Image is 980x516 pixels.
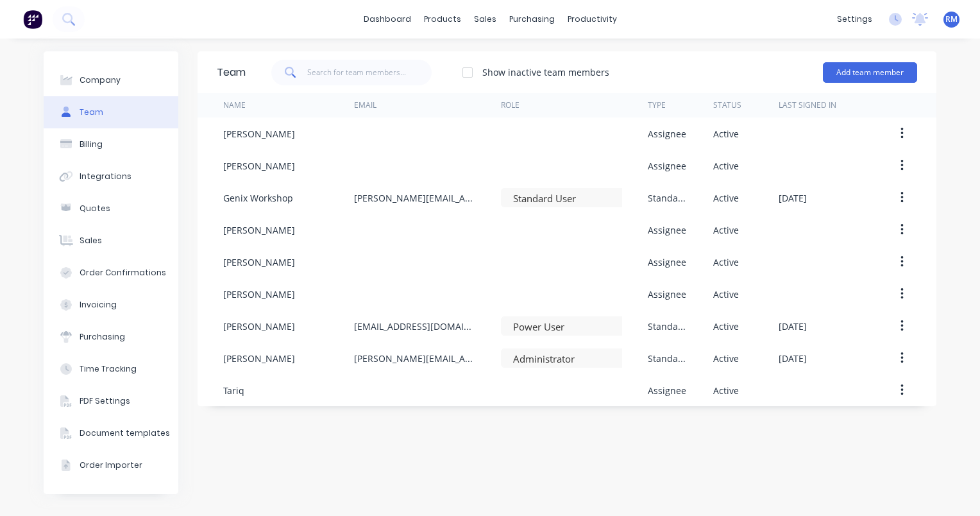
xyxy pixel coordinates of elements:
div: productivity [561,10,623,29]
div: [PERSON_NAME][EMAIL_ADDRESS][PERSON_NAME][DOMAIN_NAME] [354,191,475,205]
button: Add team member [823,62,917,83]
div: [DATE] [779,191,807,205]
button: Time Tracking [44,353,178,385]
div: [DATE] [779,352,807,365]
div: Billing [80,139,103,150]
div: Company [80,74,121,86]
div: [PERSON_NAME] [223,352,295,365]
div: Email [354,99,376,111]
div: Assignee [648,159,686,173]
div: Active [713,320,739,333]
div: Active [713,223,739,237]
img: Factory [23,10,42,29]
div: Assignee [648,288,686,301]
div: Assignee [648,255,686,269]
div: Tariq [223,384,244,397]
div: products [418,10,468,29]
button: Invoicing [44,289,178,321]
button: PDF Settings [44,385,178,417]
div: Role [501,99,520,111]
div: [EMAIL_ADDRESS][DOMAIN_NAME] [354,320,475,333]
div: [PERSON_NAME] [223,223,295,237]
div: Purchasing [80,331,125,343]
div: Active [713,159,739,173]
div: Active [713,255,739,269]
div: Integrations [80,171,131,182]
div: Sales [80,235,102,246]
div: Genix Workshop [223,191,293,205]
div: Time Tracking [80,363,137,375]
div: Order Confirmations [80,267,166,279]
div: Standard [648,191,688,205]
button: Document templates [44,417,178,449]
div: Quotes [80,203,110,214]
div: Team [217,65,246,80]
div: Assignee [648,127,686,141]
button: Sales [44,225,178,257]
button: Quotes [44,193,178,225]
div: Invoicing [80,299,117,311]
div: Active [713,352,739,365]
div: Assignee [648,223,686,237]
div: Active [713,127,739,141]
div: Type [648,99,666,111]
div: settings [831,10,879,29]
div: [PERSON_NAME] [223,159,295,173]
button: Team [44,96,178,128]
div: Active [713,191,739,205]
div: Active [713,288,739,301]
div: Name [223,99,246,111]
span: RM [945,13,958,25]
div: PDF Settings [80,395,130,407]
div: Standard [648,320,688,333]
div: [PERSON_NAME] [223,320,295,333]
div: Standard [648,352,688,365]
input: Search for team members... [307,60,432,85]
div: sales [468,10,503,29]
div: Order Importer [80,460,142,471]
div: Active [713,384,739,397]
div: Last signed in [779,99,836,111]
div: purchasing [503,10,561,29]
div: [PERSON_NAME] [223,255,295,269]
button: Billing [44,128,178,160]
button: Order Importer [44,449,178,481]
button: Integrations [44,160,178,193]
div: Show inactive team members [482,65,609,79]
iframe: Intercom live chat [936,472,967,503]
div: Status [713,99,741,111]
div: Document templates [80,427,170,439]
div: [PERSON_NAME][EMAIL_ADDRESS][DOMAIN_NAME] [354,352,475,365]
a: dashboard [357,10,418,29]
button: Purchasing [44,321,178,353]
button: Company [44,64,178,96]
div: Assignee [648,384,686,397]
div: [DATE] [779,320,807,333]
button: Order Confirmations [44,257,178,289]
div: Team [80,107,103,118]
div: [PERSON_NAME] [223,127,295,141]
div: [PERSON_NAME] [223,288,295,301]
